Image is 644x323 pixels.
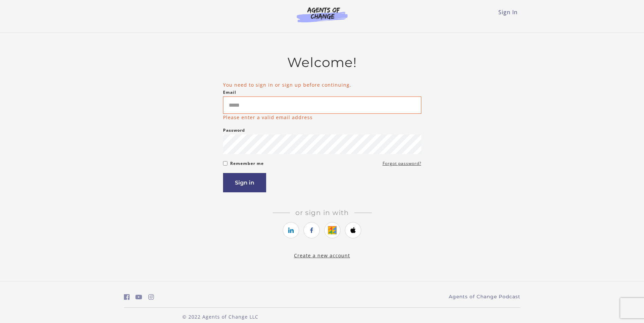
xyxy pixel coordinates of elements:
[324,222,341,238] a: https://courses.thinkific.com/users/auth/google?ss%5Breferral%5D=&ss%5Buser_return_to%5D=%2Fcours...
[283,222,299,238] a: https://courses.thinkific.com/users/auth/linkedin?ss%5Breferral%5D=&ss%5Buser_return_to%5D=%2Fcou...
[230,159,264,168] label: Remember me
[148,292,154,302] a: https://www.instagram.com/agentsofchangeprep/ (Open in a new window)
[290,7,355,22] img: Agents of Change Logo
[303,222,320,238] a: https://courses.thinkific.com/users/auth/facebook?ss%5Breferral%5D=&ss%5Buser_return_to%5D=%2Fcou...
[124,292,130,302] a: https://www.facebook.com/groups/aswbtestprep (Open in a new window)
[124,294,130,300] i: https://www.facebook.com/groups/aswbtestprep (Open in a new window)
[294,252,350,259] a: Create a new account
[223,126,245,134] label: Password
[223,88,236,96] label: Email
[135,294,142,300] i: https://www.youtube.com/c/AgentsofChangeTestPrepbyMeaganMitchell (Open in a new window)
[148,294,154,300] i: https://www.instagram.com/agentsofchangeprep/ (Open in a new window)
[223,114,313,121] p: Please enter a valid email address
[124,313,317,320] p: © 2022 Agents of Change LLC
[223,55,421,70] h2: Welcome!
[383,159,421,168] a: Forgot password?
[290,209,354,217] span: Or sign in with
[223,173,266,192] button: Sign in
[345,222,361,238] a: https://courses.thinkific.com/users/auth/apple?ss%5Breferral%5D=&ss%5Buser_return_to%5D=%2Fcourse...
[498,8,518,16] a: Sign In
[135,292,142,302] a: https://www.youtube.com/c/AgentsofChangeTestPrepbyMeaganMitchell (Open in a new window)
[223,81,421,88] li: You need to sign in or sign up before continuing.
[449,293,520,300] a: Agents of Change Podcast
